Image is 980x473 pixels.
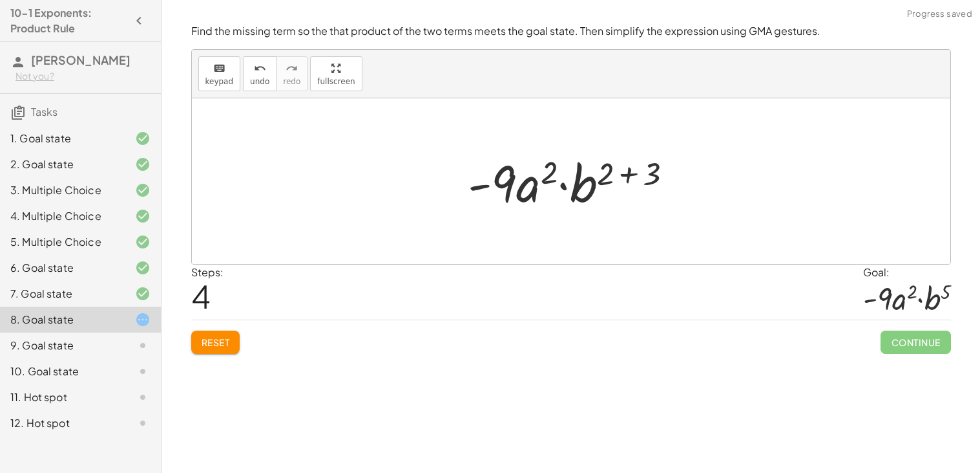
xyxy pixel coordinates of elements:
[135,286,151,302] i: Task finished and correct.
[907,8,972,21] span: Progress saved
[191,331,240,354] button: Reset
[135,182,151,198] i: Task finished and correct.
[10,312,114,327] div: 8. Goal state
[16,70,151,83] div: Not you?
[135,260,151,276] i: Task finished and correct.
[10,182,114,198] div: 3. Multiple Choice
[135,364,151,379] i: Task not started.
[135,415,151,431] i: Task not started.
[10,5,127,36] h4: 10-1 Exponents: Product Rule
[31,52,130,67] span: [PERSON_NAME]
[317,77,355,86] span: fullscreen
[205,77,234,86] span: keypad
[10,338,114,353] div: 9. Goal state
[10,208,114,224] div: 4. Multiple Choice
[191,265,224,279] label: Steps:
[198,56,241,91] button: keyboardkeypad
[135,234,151,250] i: Task finished and correct.
[276,56,308,91] button: redoredo
[250,77,269,86] span: undo
[10,157,114,172] div: 2. Goal state
[10,260,114,276] div: 6. Goal state
[286,61,298,76] i: redo
[243,56,276,91] button: undoundo
[135,338,151,353] i: Task not started.
[863,265,951,280] div: Goal:
[10,415,114,431] div: 12. Hot spot
[31,105,57,118] span: Tasks
[135,208,151,224] i: Task finished and correct.
[283,77,300,86] span: redo
[10,390,114,405] div: 11. Hot spot
[135,390,151,405] i: Task not started.
[135,312,151,327] i: Task started.
[202,336,230,348] span: Reset
[191,276,211,316] span: 4
[10,364,114,379] div: 10. Goal state
[213,61,225,76] i: keyboard
[10,234,114,250] div: 5. Multiple Choice
[10,131,114,146] div: 1. Goal state
[191,24,951,39] p: Find the missing term so the that product of the two terms meets the goal state. Then simplify th...
[135,131,151,146] i: Task finished and correct.
[254,61,266,76] i: undo
[310,56,362,91] button: fullscreen
[10,286,114,302] div: 7. Goal state
[135,157,151,172] i: Task finished and correct.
